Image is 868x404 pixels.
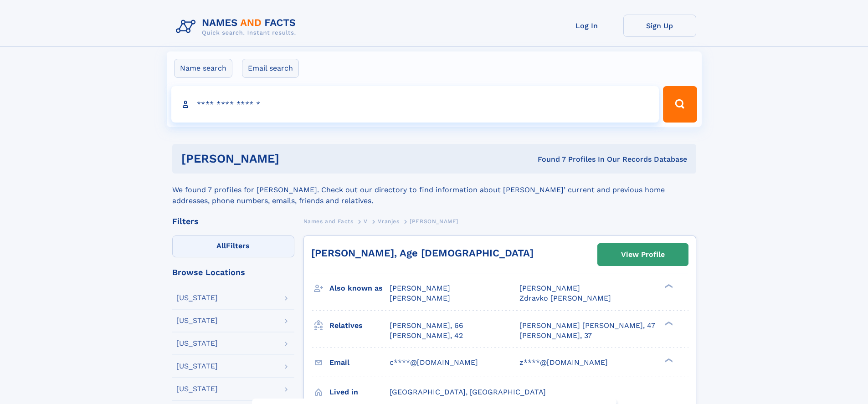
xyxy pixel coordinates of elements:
h3: Relatives [329,318,390,333]
div: ❯ [663,357,673,363]
a: [PERSON_NAME] [PERSON_NAME], 47 [519,321,655,331]
a: [PERSON_NAME], 42 [390,331,463,341]
a: View Profile [598,244,688,266]
a: Sign Up [623,15,696,37]
div: Filters [172,217,294,225]
input: search input [171,86,659,123]
h3: Email [329,355,390,370]
label: Filters [172,235,294,257]
span: [GEOGRAPHIC_DATA], [GEOGRAPHIC_DATA] [390,388,546,396]
a: Vranjes [378,215,399,227]
div: Browse Locations [172,268,294,276]
div: [US_STATE] [176,363,218,370]
span: V [364,218,368,225]
a: Names and Facts [303,215,354,227]
h3: Also known as [329,281,390,296]
div: [US_STATE] [176,340,218,347]
img: Logo Names and Facts [172,15,303,39]
a: [PERSON_NAME], 37 [519,331,592,341]
span: Zdravko [PERSON_NAME] [519,294,611,302]
a: V [364,215,368,227]
span: Vranjes [378,218,399,225]
div: [US_STATE] [176,294,218,302]
div: [US_STATE] [176,385,218,393]
h3: Lived in [329,384,390,400]
span: All [216,241,226,250]
h1: [PERSON_NAME] [181,153,409,164]
span: [PERSON_NAME] [410,218,458,225]
a: [PERSON_NAME], Age [DEMOGRAPHIC_DATA] [311,247,534,259]
div: We found 7 profiles for [PERSON_NAME]. Check out our directory to find information about [PERSON_... [172,174,696,206]
div: ❯ [663,283,673,289]
span: [PERSON_NAME] [519,284,580,292]
button: Search Button [663,86,697,123]
span: [PERSON_NAME] [390,284,450,292]
div: [US_STATE] [176,317,218,324]
div: Found 7 Profiles In Our Records Database [408,154,687,164]
div: View Profile [621,244,665,265]
span: [PERSON_NAME] [390,294,450,302]
label: Email search [242,59,299,78]
a: [PERSON_NAME], 66 [390,321,463,331]
div: ❯ [663,320,673,326]
a: Log In [550,15,623,37]
label: Name search [174,59,232,78]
